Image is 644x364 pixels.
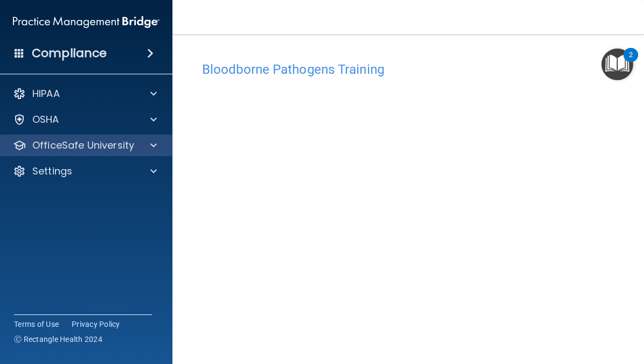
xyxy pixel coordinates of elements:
a: Privacy Policy [72,319,120,330]
span: Ⓒ Rectangle Health 2024 [14,334,102,345]
button: Open Resource Center, 2 new notifications [601,48,633,80]
p: Settings [32,165,72,178]
img: PMB logo [13,11,160,33]
a: OfficeSafe University [13,139,157,152]
a: Settings [13,165,157,178]
p: OSHA [32,113,59,126]
p: HIPAA [32,87,60,100]
a: HIPAA [13,87,157,100]
h4: Bloodborne Pathogens Training [202,62,614,76]
p: OfficeSafe University [32,139,134,152]
a: Terms of Use [14,319,59,330]
a: OSHA [13,113,157,126]
div: 2 [629,55,633,69]
h4: Compliance [32,46,107,61]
